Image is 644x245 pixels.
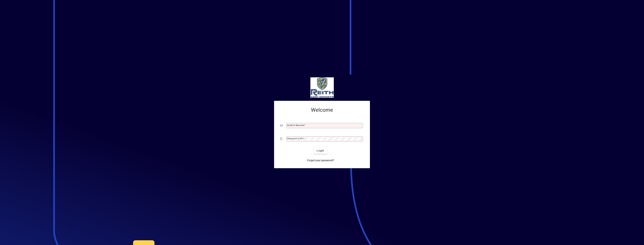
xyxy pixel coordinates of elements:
[317,149,324,153] span: Login
[314,147,327,154] button: Login
[307,158,334,162] span: Forgot your password?
[280,107,364,113] h2: Welcome
[306,157,336,164] a: Forgot your password?
[287,137,303,140] mat-label: Password or Pin
[287,124,304,127] mat-label: Email or Barcode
